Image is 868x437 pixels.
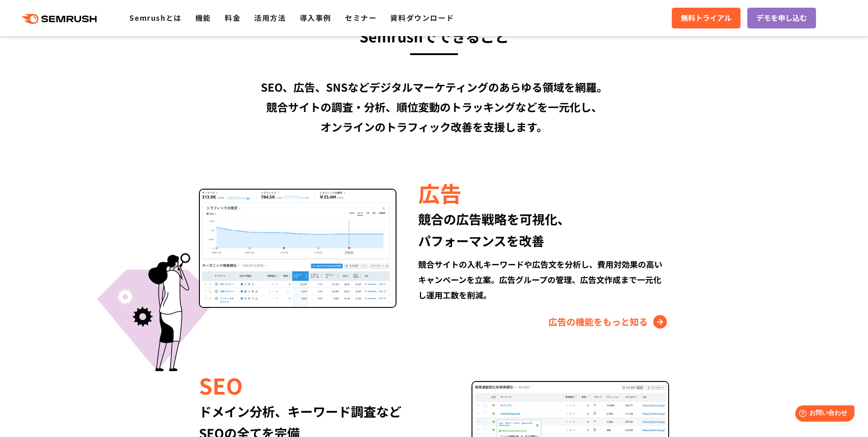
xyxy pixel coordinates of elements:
div: SEO [199,370,450,400]
a: 無料トライアル [672,8,741,28]
div: 競合の広告戦略を可視化、 パフォーマンスを改善 [418,208,669,251]
a: 料金 [225,12,241,23]
a: 導入事例 [300,12,331,23]
a: デモを申し込む [747,8,816,28]
a: 資料ダウンロード [390,12,454,23]
a: セミナー [345,12,377,23]
div: SEO、広告、SNSなどデジタルマーケティングのあらゆる領域を網羅。 競合サイトの調査・分析、順位変動のトラッキングなどを一元化し、 オンラインのトラフィック改善を支援します。 [174,77,694,137]
div: 広告 [418,177,669,208]
iframe: Help widget launcher [788,402,858,427]
span: 無料トライアル [681,12,731,24]
span: デモを申し込む [756,12,807,24]
div: 競合サイトの入札キーワードや広告文を分析し、費用対効果の高いキャンペーンを立案。広告グループの管理、広告文作成まで一元化し運用工数を削減。 [418,256,669,302]
a: 活用方法 [254,12,286,23]
a: 広告の機能をもっと知る [548,315,669,329]
a: 機能 [195,12,211,23]
a: Semrushとは [129,12,181,23]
